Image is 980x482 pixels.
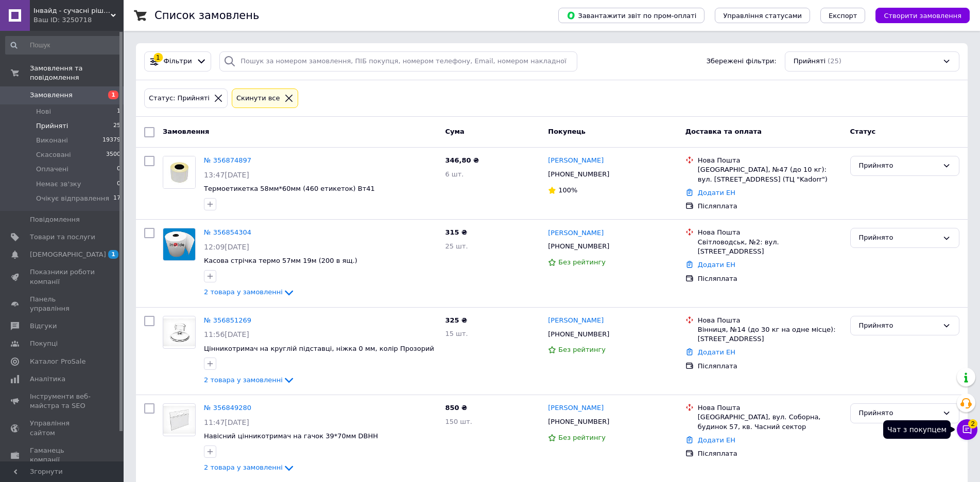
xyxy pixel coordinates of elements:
[859,160,938,171] div: Прийнято
[204,432,378,440] a: Навісний цінникотримач на гачок 39*70мм DBHH
[723,12,802,20] span: Управління статусами
[219,51,577,72] input: Пошук за номером замовлення, ПІБ покупця, номером телефону, Email, номером накладної
[204,257,357,264] a: Касова стрічка термо 57мм 19м (200 в ящ.)
[204,171,249,179] span: 13:47[DATE]
[163,156,196,189] a: Фото товару
[204,404,251,412] a: № 356849280
[204,463,283,471] span: 2 товара у замовленні
[548,170,609,178] span: [PHONE_NUMBER]
[163,228,196,261] a: Фото товару
[698,325,842,344] div: Вінниця, №14 (до 30 кг на одне місце): [STREET_ADDRESS]
[102,136,121,145] span: 19379
[117,180,121,189] span: 0
[204,289,283,296] span: 2 товара у замовленні
[850,128,876,135] span: Статус
[957,419,977,440] button: Чат з покупцем2
[698,348,735,356] a: Додати ЕН
[698,189,735,197] a: Додати ЕН
[163,156,195,188] img: Фото товару
[558,346,606,353] span: Без рейтингу
[163,128,209,135] span: Замовлення
[30,392,95,410] span: Інструменти веб-майстра та SEO
[859,408,938,419] div: Прийнято
[36,150,71,159] span: Скасовані
[698,202,842,211] div: Післяплата
[698,413,842,431] div: [GEOGRAPHIC_DATA], вул. Соборна, будинок 57, кв. Часний сектор
[859,233,938,243] div: Прийнято
[548,228,604,238] a: [PERSON_NAME]
[715,8,810,23] button: Управління статусами
[163,406,195,434] img: Фото товару
[154,9,259,22] h1: Список замовлень
[30,267,95,286] span: Показники роботи компанії
[36,121,68,131] span: Прийняті
[698,238,842,256] div: Світловодськ, №2: вул. [STREET_ADDRESS]
[698,228,842,237] div: Нова Пошта
[698,436,735,444] a: Додати ЕН
[36,107,51,116] span: Нові
[698,362,842,371] div: Післяплата
[108,250,118,259] span: 1
[204,288,295,296] a: 2 товара у замовленні
[36,194,109,203] span: Очікує відправлення
[883,420,951,439] div: Чат з покупцем
[30,339,58,348] span: Покупці
[33,15,124,25] div: Ваш ID: 3250718
[30,295,95,313] span: Панель управління
[698,449,842,458] div: Післяплата
[36,136,68,145] span: Виконані
[445,418,472,425] span: 150 шт.
[204,228,251,236] a: № 356854304
[548,156,604,166] a: [PERSON_NAME]
[204,463,295,471] a: 2 товара у замовленні
[204,185,375,192] a: Термоетикетка 58мм*60мм (460 етикеток) Вт41
[548,330,609,338] span: [PHONE_NUMBER]
[445,156,479,164] span: 346,80 ₴
[204,243,249,251] span: 12:09[DATE]
[566,11,696,20] span: Завантажити звіт по пром-оплаті
[794,57,826,66] span: Прийняті
[445,242,468,250] span: 25 шт.
[36,180,81,189] span: Немає зв'зку
[445,404,467,412] span: 850 ₴
[204,418,249,426] span: 11:47[DATE]
[204,345,434,352] a: Цінникотримач на круглій підставці, ніжка 0 мм, колір Прозорий
[445,228,467,236] span: 315 ₴
[445,316,467,324] span: 325 ₴
[685,128,762,135] span: Доставка та оплата
[445,128,464,135] span: Cума
[153,53,163,62] div: 1
[548,316,604,326] a: [PERSON_NAME]
[30,419,95,437] span: Управління сайтом
[445,170,463,178] span: 6 шт.
[33,6,111,15] span: Інвайд - сучасні рішення для Вашого бізнесу!
[30,215,80,224] span: Повідомлення
[698,403,842,413] div: Нова Пошта
[968,419,977,429] span: 2
[113,194,121,203] span: 17
[558,434,606,441] span: Без рейтингу
[163,403,196,436] a: Фото товару
[707,57,777,66] span: Збережені фільтри:
[548,418,609,425] span: [PHONE_NUMBER]
[698,261,735,269] a: Додати ЕН
[698,156,842,165] div: Нова Пошта
[30,446,95,465] span: Гаманець компанії
[558,8,704,23] button: Завантажити звіт по пром-оплаті
[36,165,68,174] span: Оплачені
[859,320,938,331] div: Прийнято
[445,330,468,337] span: 15 шт.
[147,93,212,104] div: Статус: Прийняті
[875,8,970,23] button: Створити замовлення
[548,242,609,250] span: [PHONE_NUMBER]
[204,316,251,324] a: № 356851269
[117,107,121,116] span: 1
[106,150,121,159] span: 3500
[698,316,842,325] div: Нова Пошта
[117,165,121,174] span: 0
[204,156,251,164] a: № 356874897
[234,93,282,104] div: Cкинути все
[113,121,121,131] span: 25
